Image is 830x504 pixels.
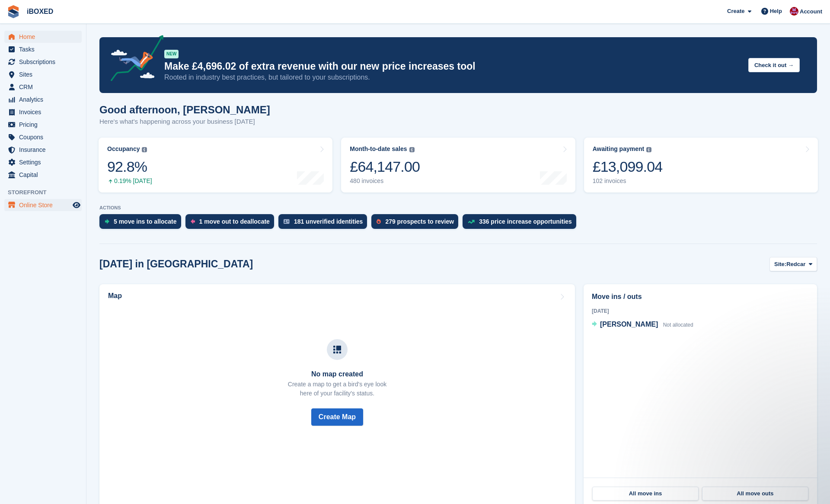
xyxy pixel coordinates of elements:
a: menu [4,131,82,143]
a: iBOXED [23,4,57,19]
span: Subscriptions [19,56,71,68]
span: Redcar [786,260,805,269]
a: 1 move out to deallocate [185,214,278,233]
a: Awaiting payment £13,099.04 102 invoices [584,138,818,193]
a: Month-to-date sales £64,147.00 480 invoices [341,138,575,193]
img: icon-info-grey-7440780725fd019a000dd9b08b2336e03edf1995a4989e88bcd33f0948082b44.svg [142,147,147,152]
button: Create Map [311,408,363,426]
h3: No map created [288,370,386,378]
div: 279 prospects to review [385,218,454,225]
span: Home [19,31,71,43]
p: Here's what's happening across your business [DATE] [99,117,270,127]
span: Storefront [8,188,86,197]
div: 102 invoices [593,177,663,185]
span: Create [727,7,744,16]
h2: Move ins / outs [592,292,809,302]
span: Invoices [19,106,71,118]
a: menu [4,119,82,131]
a: menu [4,56,82,68]
a: menu [4,81,82,93]
span: [PERSON_NAME] [600,321,658,328]
a: 279 prospects to review [371,214,463,233]
img: stora-icon-8386f47178a22dfd0bd8f6a31ec36ba5ce8667c1dd55bd0f319d3a0aa187defe.svg [7,5,20,18]
button: Check it out → [748,58,800,72]
div: Awaiting payment [593,145,645,153]
p: Create a map to get a bird's eye look here of your facility's status. [288,380,386,398]
a: menu [4,199,82,211]
img: price-adjustments-announcement-icon-8257ccfd72463d97f412b2fc003d46551f7dbcb40ab6d574587a9cd5c0d94... [103,35,164,84]
span: Settings [19,156,71,168]
span: Account [800,7,822,16]
a: menu [4,43,82,55]
div: 0.19% [DATE] [107,177,152,185]
a: menu [4,156,82,168]
img: Amanda Forder [790,7,798,16]
div: 336 price increase opportunities [479,218,572,225]
a: menu [4,144,82,156]
span: Pricing [19,119,71,131]
a: 181 unverified identities [278,214,372,233]
a: Preview store [71,200,82,210]
a: [PERSON_NAME] Not allocated [592,319,693,331]
p: Rooted in industry best practices, but tailored to your subscriptions. [164,73,741,82]
p: ACTIONS [99,205,817,211]
div: £13,099.04 [593,158,663,176]
div: NEW [164,50,179,58]
span: Online Store [19,199,71,211]
a: menu [4,93,82,106]
span: Not allocated [663,322,693,328]
a: menu [4,106,82,118]
h1: Good afternoon, [PERSON_NAME] [99,104,270,116]
span: CRM [19,81,71,93]
div: [DATE] [592,307,809,315]
a: menu [4,68,82,80]
button: Site: Redcar [769,257,817,271]
a: All move outs [702,487,808,501]
span: Help [770,7,782,16]
img: price_increase_opportunities-93ffe204e8149a01c8c9dc8f82e8f89637d9d84a8eef4429ea346261dce0b2c0.svg [468,220,475,224]
img: move_outs_to_deallocate_icon-f764333ba52eb49d3ac5e1228854f67142a1ed5810a6f6cc68b1a99e826820c5.svg [191,219,195,224]
div: 181 unverified identities [294,218,363,225]
h2: [DATE] in [GEOGRAPHIC_DATA] [99,258,253,270]
a: 5 move ins to allocate [99,214,185,233]
span: Capital [19,169,71,181]
img: verify_identity-adf6edd0f0f0b5bbfe63781bf79b02c33cf7c696d77639b501bdc392416b5a36.svg [284,219,290,224]
span: Sites [19,68,71,80]
a: menu [4,169,82,181]
a: 336 price increase opportunities [463,214,581,233]
div: Month-to-date sales [350,145,407,153]
span: Analytics [19,93,71,106]
p: Make £4,696.02 of extra revenue with our new price increases tool [164,60,741,73]
h2: Map [108,292,122,300]
a: menu [4,31,82,43]
img: icon-info-grey-7440780725fd019a000dd9b08b2336e03edf1995a4989e88bcd33f0948082b44.svg [409,147,415,152]
div: £64,147.00 [350,158,420,176]
div: 1 move out to deallocate [199,218,270,225]
img: prospect-51fa495bee0391a8d652442698ab0144808aea92771e9ea1ae160a38d050c398.svg [377,219,381,224]
div: 92.8% [107,158,152,176]
img: map-icn-33ee37083ee616e46c38cad1a60f524a97daa1e2b2c8c0bc3eb3415660979fc1.svg [333,346,341,353]
span: Tasks [19,43,71,55]
img: icon-info-grey-7440780725fd019a000dd9b08b2336e03edf1995a4989e88bcd33f0948082b44.svg [646,147,651,152]
div: 5 move ins to allocate [114,218,177,225]
a: Occupancy 92.8% 0.19% [DATE] [99,138,332,193]
span: Site: [774,260,786,269]
span: Insurance [19,144,71,156]
div: Occupancy [107,145,140,153]
div: 480 invoices [350,177,420,185]
span: Coupons [19,131,71,143]
a: All move ins [592,487,699,501]
img: move_ins_to_allocate_icon-fdf77a2bb77ea45bf5b3d319d69a93e2d87916cf1d5bf7949dd705db3b84f3ca.svg [105,219,109,224]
